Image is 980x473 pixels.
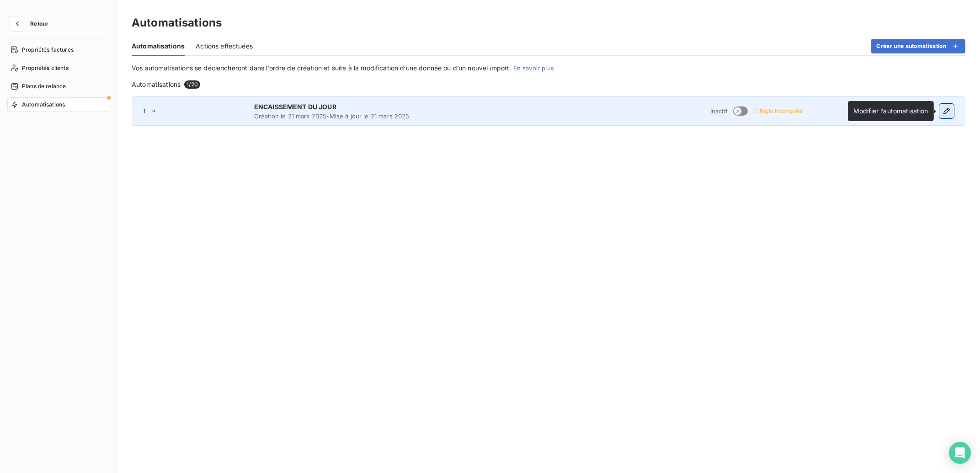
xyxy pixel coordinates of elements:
span: Inactif [710,107,728,115]
span: Propriétés clients [22,64,69,72]
span: Création le 21 mars 2025 - Mise à jour le 21 mars 2025 [254,112,547,120]
span: Retour [30,21,48,27]
a: Plans de relance [7,79,109,94]
span: Automatisations [132,80,181,89]
a: Propriétés factures [7,43,109,57]
span: 1 [143,108,145,114]
span: Automatisations [132,42,185,51]
button: Retour [7,16,56,31]
span: Actions effectuées [196,42,253,51]
a: Propriétés clients [7,61,109,75]
h3: Automatisations [132,15,222,31]
a: Automatisations [7,97,109,112]
span: Vos automatisations se déclencheront dans l’ordre de création et suite à la modification d’une do... [132,64,511,72]
span: Automatisations [22,101,65,109]
span: Modifier l’automatisation [853,107,928,115]
button: Créer une automatisation [871,39,965,53]
a: En savoir plus [513,64,554,72]
span: Plans de relance [22,82,66,90]
span: 1 / 20 [184,80,200,89]
span: Propriétés factures [22,46,74,54]
span: Règle incomplète [760,108,802,114]
div: Open Intercom Messenger [949,442,971,464]
span: ENCAISSEMENT DU JOUR [254,102,547,112]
